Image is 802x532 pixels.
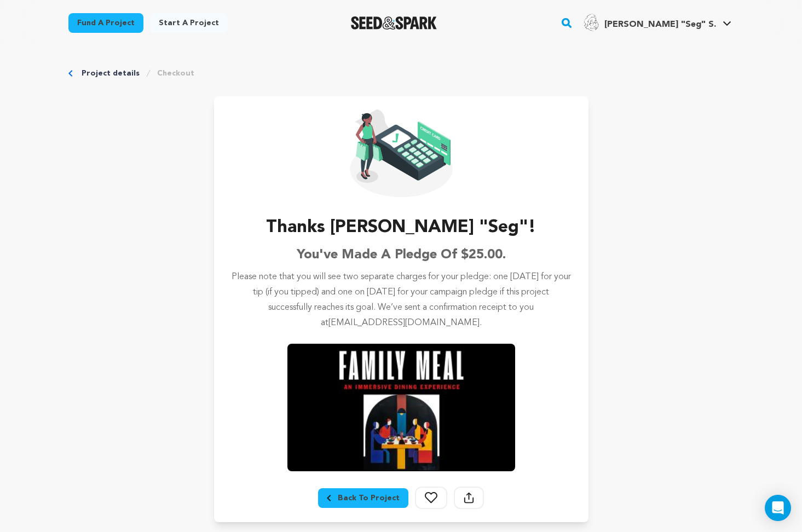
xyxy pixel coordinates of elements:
[297,245,506,265] h6: You've made a pledge of $25.00.
[582,14,716,31] div: John "Seg" S.'s Profile
[150,13,228,33] a: Start a project
[580,11,734,31] a: John "Seg" S.'s Profile
[327,493,400,504] div: Breadcrumb
[232,269,571,331] p: Please note that you will see two separate charges for your pledge: one [DATE] for your tip (if y...
[350,109,453,197] img: Seed&Spark Confirmation Icon
[82,68,140,79] a: Project details
[157,68,194,79] a: Checkout
[351,16,437,30] img: Seed&Spark Logo Dark Mode
[318,488,408,508] a: Breadcrumb
[351,16,437,30] a: Seed&Spark Homepage
[580,11,734,34] span: John "Seg" S.'s Profile
[604,20,716,29] span: [PERSON_NAME] "Seg" S.
[266,215,536,241] h3: Thanks [PERSON_NAME] "Seg"!
[765,495,791,521] div: Open Intercom Messenger
[68,13,143,33] a: Fund a project
[582,14,600,31] img: seg_face-shadow.png
[287,344,515,471] img: Family Meal: An Immersive Dining Experience image
[68,68,734,79] div: Breadcrumb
